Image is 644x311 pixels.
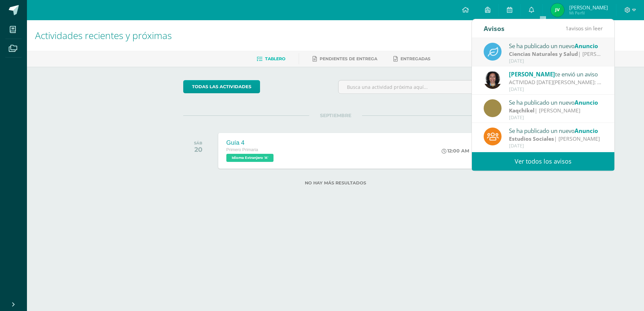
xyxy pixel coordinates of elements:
label: No hay más resultados [183,180,488,185]
div: [DATE] [509,87,603,92]
span: SEPTIEMBRE [309,112,362,118]
div: [DATE] [509,58,603,64]
div: | [PERSON_NAME] [509,135,603,143]
a: Pendientes de entrega [313,54,377,64]
div: 12:00 AM [442,148,469,154]
input: Busca una actividad próxima aquí... [339,80,488,94]
span: Anuncio [575,99,598,106]
div: SÁB [194,141,202,145]
strong: Estudios Sociales [509,135,554,142]
span: Actividades recientes y próximas [35,29,172,42]
span: Tablero [265,56,285,61]
div: [DATE] [509,115,603,120]
div: | [PERSON_NAME] [509,107,603,114]
a: Tablero [257,54,285,64]
span: Mi Perfil [569,10,608,16]
a: Ver todos los avisos [472,152,614,171]
div: te envió un aviso [509,70,603,78]
span: [PERSON_NAME] [569,4,608,11]
span: Anuncio [575,42,598,50]
div: | [PERSON_NAME] [509,50,603,58]
span: Idioma Extranjero 'A' [226,154,273,162]
span: avisos sin leer [566,25,603,32]
img: 81f31c591e87a8d23e0eb5d554c52c59.png [551,3,564,17]
div: Se ha publicado un nuevo [509,126,603,135]
span: Entregadas [400,56,430,61]
a: todas las Actividades [183,80,260,93]
div: [DATE] [509,143,603,149]
div: Guía 4 [226,139,275,146]
span: [PERSON_NAME] [509,70,555,78]
div: 20 [194,145,202,153]
strong: Ciencias Naturales y Salud [509,50,578,58]
div: Se ha publicado un nuevo [509,41,603,50]
div: Avisos [484,19,505,38]
div: Se ha publicado un nuevo [509,98,603,107]
img: e68d219a534587513e5f5ff35cf77afa.png [484,71,502,89]
strong: Kaqchikel [509,107,535,114]
span: Primero Primaria [226,147,258,152]
span: Anuncio [575,127,598,135]
span: Pendientes de entrega [320,56,377,61]
a: Entregadas [393,54,430,64]
div: ACTIVIDAD MARTES 12 DE AGOSTO: Papitos buenos días. Es un gusto saludarlos. Les comento que mañan... [509,78,603,86]
span: 1 [566,25,569,32]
